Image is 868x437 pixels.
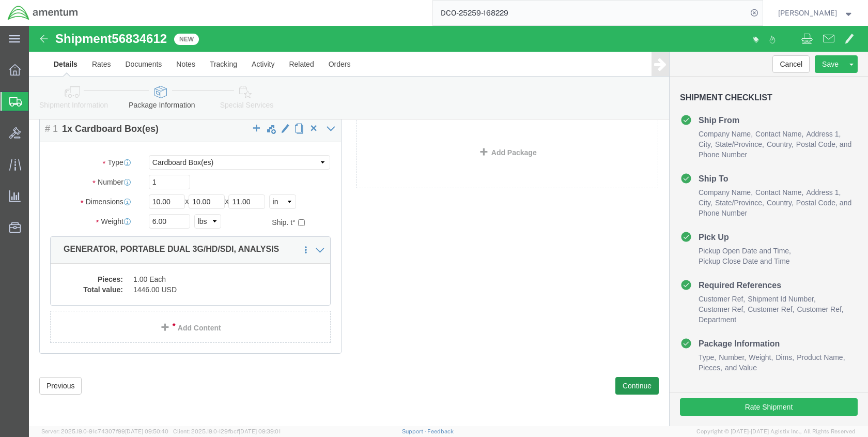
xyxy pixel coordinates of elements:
span: [DATE] 09:39:01 [239,428,281,434]
span: [DATE] 09:50:40 [125,428,168,434]
input: Search for shipment number, reference number [433,1,747,25]
button: [PERSON_NAME] [778,7,854,19]
a: Support [402,428,428,434]
span: Server: 2025.19.0-91c74307f99 [41,428,168,434]
iframe: FS Legacy Container [29,26,868,426]
img: logo [7,5,79,21]
a: Feedback [427,428,454,434]
span: Alvaro Borbon [778,7,837,19]
span: Copyright © [DATE]-[DATE] Agistix Inc., All Rights Reserved [696,427,856,436]
span: Client: 2025.19.0-129fbcf [173,428,281,434]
